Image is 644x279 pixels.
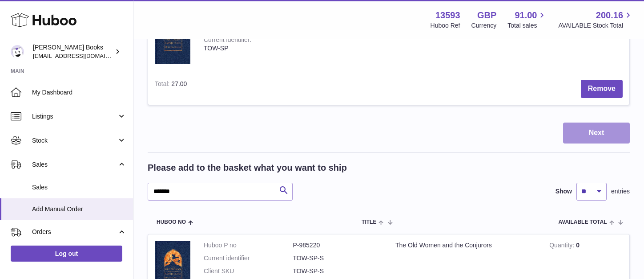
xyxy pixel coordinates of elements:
div: Huboo Ref [431,21,460,30]
span: My Dashboard [32,88,126,97]
label: Total [155,80,171,90]
a: 91.00 Total sales [507,9,547,30]
span: [EMAIL_ADDRESS][DOMAIN_NAME] [33,52,131,59]
span: Listings [32,112,117,121]
span: 91.00 [515,9,537,21]
span: 27.00 [171,80,187,87]
a: 200.16 AVAILABLE Stock Total [558,9,633,30]
span: Title [362,219,376,225]
strong: 13593 [435,9,460,21]
span: Sales [32,160,117,169]
span: Total sales [507,21,547,30]
button: Next [563,123,630,144]
strong: GBP [477,9,496,21]
span: Stock [32,136,117,145]
div: TOW-SP [204,44,251,53]
div: [PERSON_NAME] Books [33,43,113,60]
dt: Current identifier [204,254,293,263]
dd: P-985220 [293,241,382,250]
dt: Huboo P no [204,241,293,250]
span: Sales [32,183,126,192]
strong: Quantity [549,242,576,251]
span: AVAILABLE Stock Total [558,21,633,30]
span: Orders [32,228,117,236]
button: Remove [581,80,623,98]
span: Huboo no [157,219,186,225]
label: Show [555,187,572,196]
dt: Client SKU [204,267,293,275]
div: Current identifier [204,36,251,45]
span: Add Manual Order [32,205,126,213]
h2: Please add to the basket what you want to ship [148,162,347,174]
div: Currency [471,21,497,30]
dd: TOW-SP-S [293,267,382,275]
dd: TOW-SP-S [293,254,382,263]
span: AVAILABLE Total [559,219,607,225]
span: 200.16 [596,9,623,21]
a: Log out [11,246,122,262]
span: entries [611,187,630,196]
img: info@troybooks.co.uk [11,45,24,58]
